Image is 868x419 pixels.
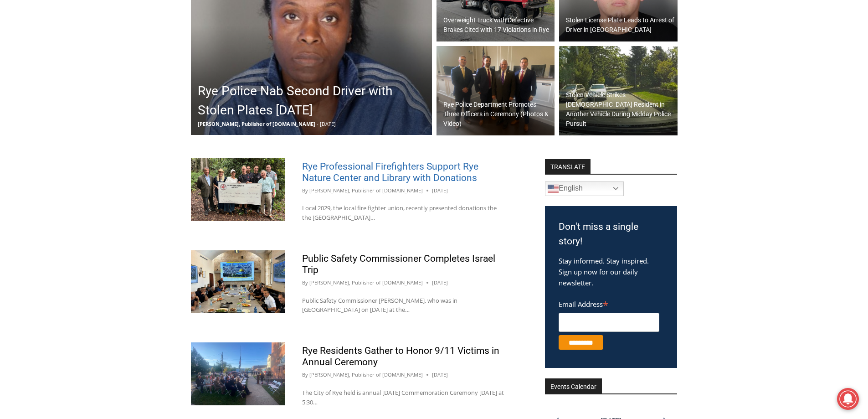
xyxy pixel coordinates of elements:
img: en [548,183,559,194]
h2: Events Calendar [545,378,602,394]
span: - [317,120,318,127]
p: The City of Rye held is annual [DATE] Commemoration Ceremony [DATE] at 5:30… [302,388,504,407]
h2: Rye Police Nab Second Driver with Stolen Plates [DATE] [198,82,430,120]
h3: Don't miss a single story! [559,220,663,248]
h2: Stolen Vehicle Strikes [DEMOGRAPHIC_DATA] Resident in Another Vehicle During Midday Police Pursuit [566,90,675,129]
a: [PERSON_NAME], Publisher of [DOMAIN_NAME] [309,371,423,378]
span: By [302,279,308,287]
a: [PERSON_NAME], Publisher of [DOMAIN_NAME] [309,279,423,286]
time: [DATE] [432,186,448,195]
img: (PHOTO: Rye PD dashcam photo shows the stolen Acura RDX that passed a Rye Police Department patro... [559,46,678,135]
time: [DATE] [432,279,448,287]
strong: TRANSLATE [545,159,591,174]
h2: Rye Police Department Promotes Three Officers in Ceremony (Photos & Video) [443,100,553,129]
time: [DATE] [432,371,448,379]
a: Rye Professional Firefighters Support Rye Nature Center and Library with Donations [302,161,478,183]
a: Stolen Vehicle Strikes [DEMOGRAPHIC_DATA] Resident in Another Vehicle During Midday Police Pursuit [559,46,678,135]
span: [DATE] [320,120,336,127]
p: Stay informed. Stay inspired. Sign up now for our daily newsletter. [559,255,663,288]
label: Email Address [559,295,659,311]
a: Rye Police Department Promotes Three Officers in Ceremony (Photos & Video) [437,46,555,135]
img: (PHOTO: The City of Rye's annual September 11th Commemoration Ceremony on Thursday, September 11,... [191,342,285,405]
a: Public Safety Commissioner Completes Israel Trip [302,253,495,275]
a: [PERSON_NAME], Publisher of [DOMAIN_NAME] [309,187,423,194]
h2: Overweight Truck with Defective Brakes Cited with 17 Violations in Rye [443,16,553,35]
span: By [302,186,308,195]
img: (PHOTO: On Saturday, September 6, 2025, Local 2029 presented the Rye Nature Center with $25,000 t... [191,158,285,221]
h2: Stolen License Plate Leads to Arrest of Driver in [GEOGRAPHIC_DATA] [566,16,675,35]
p: Local 2029, the local fire fighter union, recently presented donations the the [GEOGRAPHIC_DATA]… [302,203,504,222]
img: (PHOTO: Public Safety Commissioner Michael Kopy (left side, leaning on table) was part of a deleg... [191,250,285,313]
img: (PHOTO: Detective Alex Whalen, Detective Robert Jones, Public Safety Commissioner Mike Kopy and S... [437,46,555,135]
a: English [545,181,624,196]
a: Rye Residents Gather to Honor 9/11 Victims in Annual Ceremony [302,345,499,367]
span: [PERSON_NAME], Publisher of [DOMAIN_NAME] [198,120,315,127]
p: Public Safety Commissioner [PERSON_NAME], who was in [GEOGRAPHIC_DATA] on [DATE] at the… [302,296,504,315]
span: By [302,371,308,379]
